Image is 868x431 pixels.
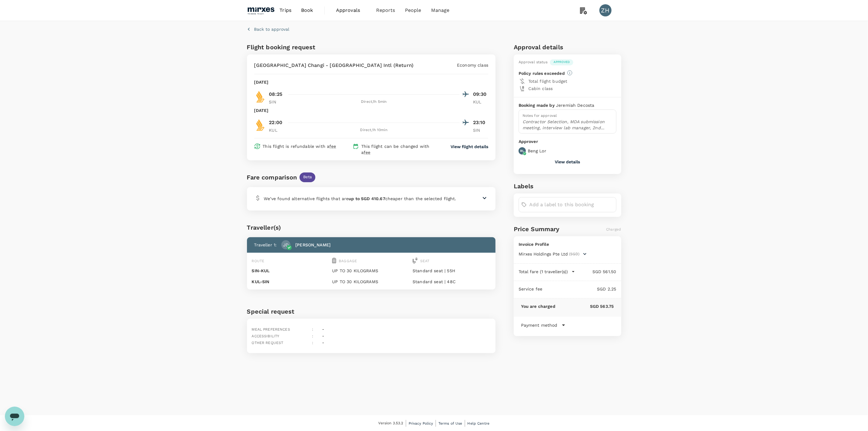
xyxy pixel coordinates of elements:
[269,127,284,133] p: KUL
[247,223,496,232] div: Traveller(s)
[519,269,568,275] p: Total fare (1 traveller(s))
[555,159,580,164] button: View details
[252,259,265,263] span: Route
[438,420,462,427] a: Terms of Use
[247,26,290,32] button: Back to approval
[451,144,488,150] button: View flight details
[312,327,313,332] span: :
[519,251,587,257] button: Mirxes Holdings Pte Ltd(SGD)
[263,143,336,149] p: This flight is refundable with a
[528,85,616,92] p: Cabin class
[361,143,439,155] p: This flight can be changed with a
[528,148,546,154] p: Beng Lor
[288,127,460,133] div: Direct , 1h 10min
[379,420,403,426] span: Version 3.53.2
[405,7,421,14] span: People
[254,26,290,32] p: Back to approval
[312,341,313,345] span: :
[409,420,433,427] a: Privacy Policy
[300,174,316,180] span: Beta
[254,79,269,85] p: [DATE]
[473,127,488,133] p: SIN
[295,242,331,248] p: [PERSON_NAME]
[555,303,614,309] p: SGD 563.75
[420,259,430,263] span: Seat
[320,337,324,346] div: -
[431,7,450,14] span: Manage
[247,307,496,316] h6: Special request
[413,279,491,285] p: Standard seat | 48C
[521,303,555,309] p: You are charged
[252,327,290,332] span: Meal preferences
[320,330,324,339] div: -
[336,7,366,14] span: Approvals
[519,251,568,257] span: Mirxes Holdings Pte Ltd
[349,196,385,201] b: up to SGD 410.67
[413,258,418,264] img: seat-icon
[528,78,616,84] p: Total flight budget
[457,62,488,68] p: Economy class
[519,269,575,275] button: Total fare (1 traveller(s))
[247,172,297,182] div: Fare comparison
[473,99,488,105] p: KUL
[468,421,490,426] span: Help Centre
[514,42,621,52] h6: Approval details
[254,107,269,113] p: [DATE]
[413,268,491,274] p: Standard seat | 55H
[519,286,543,292] p: Service fee
[519,59,547,65] div: Approval status
[264,196,456,202] p: We’ve found alternative flights that are cheaper than the selected flight.
[519,70,565,76] p: Policy rules exceeded
[556,102,594,108] p: Jeremiah Decosta
[543,286,616,292] p: SGD 2.25
[606,227,621,231] span: Charged
[254,62,414,69] p: [GEOGRAPHIC_DATA] Changi - [GEOGRAPHIC_DATA] Intl (Return)
[364,150,370,155] span: fee
[519,241,616,247] p: Invoice Profile
[280,7,291,14] span: Trips
[301,7,313,14] span: Book
[599,4,612,16] div: ZH
[269,99,284,105] p: SIN
[332,279,410,285] p: UP TO 30 KILOGRAMS
[569,251,579,257] span: (SGD)
[438,421,462,426] span: Terms of Use
[329,144,336,149] span: fee
[521,322,558,328] p: Payment method
[514,181,621,191] h6: Labels
[283,242,289,248] p: JD
[254,91,266,103] img: SQ
[269,91,283,98] p: 08:25
[252,341,283,345] span: Other request
[523,113,557,118] span: Notes for approval
[529,200,614,210] input: Add a label to this booking
[320,324,324,333] div: -
[252,279,330,285] p: KUL - SIN
[269,119,283,126] p: 22:00
[332,268,410,274] p: UP TO 30 KILOGRAMS
[523,119,612,131] p: Contractor Selection, MDA submission meeting, interview lab manager, 2nd interview GM [PERSON_NAM...
[288,99,460,105] div: Direct , 1h 5min
[332,258,336,264] img: baggage-icon
[312,334,313,338] span: :
[5,407,24,426] iframe: Button to launch messaging window
[254,119,266,131] img: SQ
[247,4,275,17] img: Mirxes Holding Pte Ltd
[252,268,330,274] p: SIN - KUL
[254,242,277,248] p: Traveller 1 :
[247,42,370,52] h6: Flight booking request
[376,7,395,14] span: Reports
[252,334,280,338] span: Accessibility
[473,91,488,98] p: 09:30
[550,60,573,64] span: Approved
[575,269,616,275] p: SGD 561.50
[473,119,488,126] p: 23:10
[519,138,616,145] p: Approver
[339,259,357,263] span: Baggage
[520,149,524,153] p: BL
[409,421,433,426] span: Privacy Policy
[519,102,556,108] p: Booking made by
[468,420,490,427] a: Help Centre
[514,224,560,234] h6: Price Summary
